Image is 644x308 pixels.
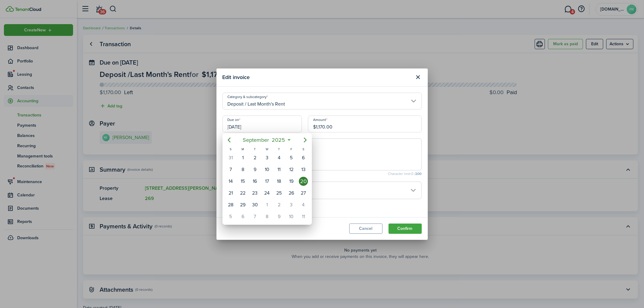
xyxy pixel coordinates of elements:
[299,165,308,174] div: Saturday, September 13, 2025
[250,212,259,221] div: Tuesday, October 7, 2025
[271,135,287,145] span: 2025
[262,165,271,174] div: Wednesday, September 10, 2025
[274,212,284,221] div: Thursday, October 9, 2025
[299,177,308,186] div: Today, Saturday, September 20, 2025
[250,200,259,209] div: Tuesday, September 30, 2025
[249,147,261,152] div: T
[299,134,311,146] mbsc-button: Next page
[274,153,284,162] div: Thursday, September 4, 2025
[262,189,271,198] div: Wednesday, September 24, 2025
[287,212,296,221] div: Friday, October 10, 2025
[261,147,273,152] div: W
[250,189,259,198] div: Tuesday, September 23, 2025
[297,147,309,152] div: S
[238,153,247,162] div: Monday, September 1, 2025
[226,165,235,174] div: Sunday, September 7, 2025
[262,153,271,162] div: Wednesday, September 3, 2025
[299,153,308,162] div: Saturday, September 6, 2025
[223,134,235,146] mbsc-button: Previous page
[226,153,235,162] div: Sunday, August 31, 2025
[238,212,247,221] div: Monday, October 6, 2025
[274,165,284,174] div: Thursday, September 11, 2025
[274,177,284,186] div: Thursday, September 18, 2025
[250,177,259,186] div: Tuesday, September 16, 2025
[274,200,284,209] div: Thursday, October 2, 2025
[250,153,259,162] div: Tuesday, September 2, 2025
[287,177,296,186] div: Friday, September 19, 2025
[262,200,271,209] div: Wednesday, October 1, 2025
[238,177,247,186] div: Monday, September 15, 2025
[287,189,296,198] div: Friday, September 26, 2025
[226,200,235,209] div: Sunday, September 28, 2025
[250,165,259,174] div: Tuesday, September 9, 2025
[238,165,247,174] div: Monday, September 8, 2025
[287,165,296,174] div: Friday, September 12, 2025
[237,147,249,152] div: M
[262,177,271,186] div: Wednesday, September 17, 2025
[225,147,237,152] div: S
[262,212,271,221] div: Wednesday, October 8, 2025
[242,135,271,145] span: September
[226,177,235,186] div: Sunday, September 14, 2025
[273,147,285,152] div: T
[226,212,235,221] div: Sunday, October 5, 2025
[299,212,308,221] div: Saturday, October 11, 2025
[299,189,308,198] div: Saturday, September 27, 2025
[287,153,296,162] div: Friday, September 5, 2025
[285,147,297,152] div: F
[238,200,247,209] div: Monday, September 29, 2025
[238,189,247,198] div: Monday, September 22, 2025
[239,135,289,145] mbsc-button: September2025
[226,189,235,198] div: Sunday, September 21, 2025
[274,189,284,198] div: Thursday, September 25, 2025
[287,200,296,209] div: Friday, October 3, 2025
[299,200,308,209] div: Saturday, October 4, 2025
